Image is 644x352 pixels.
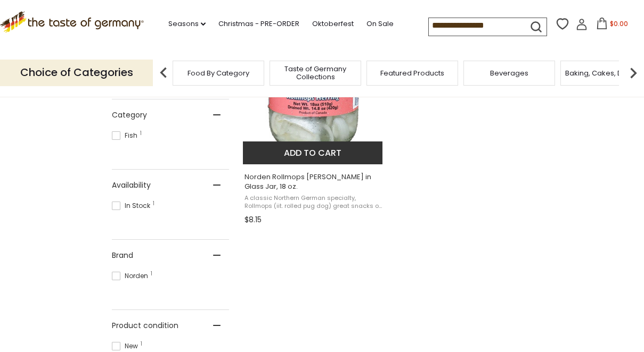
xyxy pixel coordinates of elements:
span: 1 [151,271,152,276]
a: Norden Rollmops Herring in Glass Jar, 18 oz. [243,5,384,228]
span: Category [112,110,147,121]
a: Beverages [490,69,528,77]
span: Fish [112,131,141,140]
a: Oktoberfest [312,18,354,30]
span: $8.15 [244,214,262,225]
span: Brand [112,250,133,261]
span: Norden [112,271,151,281]
span: 1 [140,131,142,136]
button: Add to cart [243,141,383,164]
a: Seasons [168,18,206,30]
span: Norden Rollmops [PERSON_NAME] in Glass Jar, 18 oz. [244,172,382,191]
a: Christmas - PRE-ORDER [218,18,299,30]
span: Availability [112,180,151,191]
span: $0.00 [610,19,628,28]
a: Food By Category [188,69,249,77]
span: 1 [153,201,154,206]
span: A classic Northern German specialty, Rollmops (iit. rolled pug dog) great snacks of picklea wrapp... [244,194,382,211]
img: previous arrow [153,62,174,83]
a: Featured Products [380,69,444,77]
button: $0.00 [590,18,635,33]
img: next arrow [623,62,644,83]
span: 1 [141,341,142,347]
span: New [112,341,141,351]
span: In Stock [112,201,153,211]
a: On Sale [366,18,394,30]
a: Taste of Germany Collections [273,65,358,81]
span: Product condition [112,320,178,331]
